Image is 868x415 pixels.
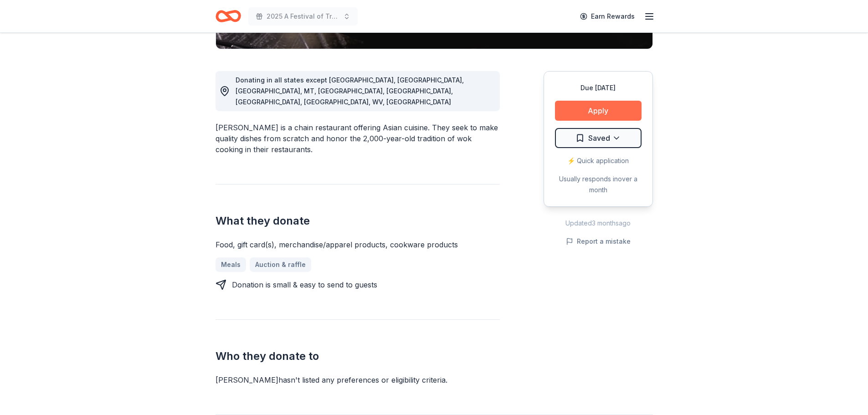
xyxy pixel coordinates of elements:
[250,257,311,272] a: Auction & raffle
[216,214,500,228] h2: What they donate
[555,174,642,195] div: Usually responds in over a month
[555,128,642,148] button: Saved
[544,218,653,229] div: Updated 3 months ago
[216,5,241,27] a: Home
[216,122,500,155] div: [PERSON_NAME] is a chain restaurant offering Asian cuisine. They seek to make quality dishes from...
[555,82,642,93] div: Due [DATE]
[232,279,377,290] div: Donation is small & easy to send to guests
[236,76,464,106] span: Donating in all states except [GEOGRAPHIC_DATA], [GEOGRAPHIC_DATA], [GEOGRAPHIC_DATA], MT, [GEOGR...
[216,374,500,385] div: [PERSON_NAME] hasn ' t listed any preferences or eligibility criteria.
[575,8,640,25] a: Earn Rewards
[566,236,631,247] button: Report a mistake
[588,132,610,144] span: Saved
[216,257,246,272] a: Meals
[555,155,642,166] div: ⚡️ Quick application
[555,101,642,121] button: Apply
[267,11,339,22] span: 2025 A Festival of Trees Event
[216,349,500,364] h2: Who they donate to
[216,239,500,250] div: Food, gift card(s), merchandise/apparel products, cookware products
[248,7,358,26] button: 2025 A Festival of Trees Event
